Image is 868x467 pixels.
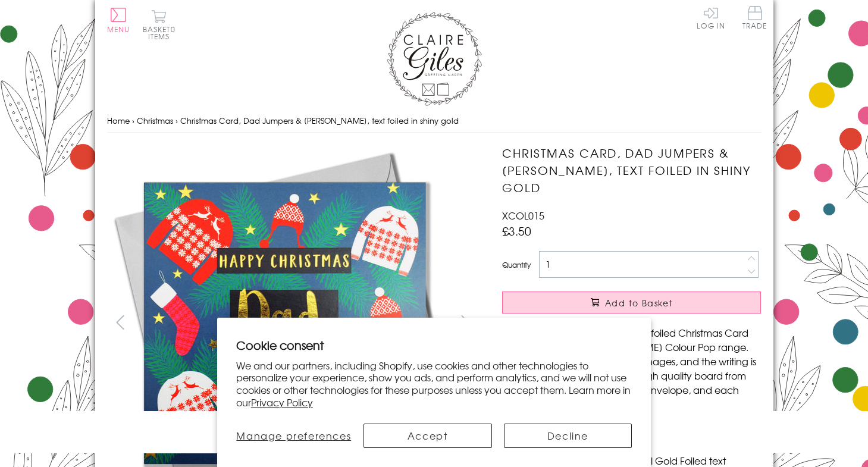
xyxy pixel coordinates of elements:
span: › [176,115,178,126]
a: Log In [697,6,725,29]
button: next [452,309,478,336]
button: Accept [364,424,492,448]
button: Decline [504,424,632,448]
p: We and our partners, including Shopify, use cookies and other technologies to personalize your ex... [236,359,632,409]
button: Add to Basket [502,292,761,314]
label: Quantity [502,259,531,270]
span: Christmas Card, Dad Jumpers & [PERSON_NAME], text foiled in shiny gold [180,115,459,126]
img: Claire Giles Greetings Cards [387,12,482,106]
a: Christmas [137,115,173,126]
span: Trade [742,6,767,29]
a: Trade [742,6,767,32]
button: prev [107,309,134,336]
button: Basket0 items [143,10,176,40]
span: › [132,115,134,126]
h1: Christmas Card, Dad Jumpers & [PERSON_NAME], text foiled in shiny gold [502,145,761,196]
span: 0 items [148,24,176,42]
nav: breadcrumbs [107,109,762,133]
span: Manage preferences [236,428,351,443]
a: Home [107,115,130,126]
span: £3.50 [502,222,531,239]
h2: Cookie consent [236,337,632,353]
a: Privacy Policy [251,395,313,409]
span: XCOL015 [502,208,544,222]
button: Manage preferences [236,424,352,448]
button: Menu [107,8,130,33]
span: Menu [107,24,130,35]
span: Add to Basket [605,297,673,309]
